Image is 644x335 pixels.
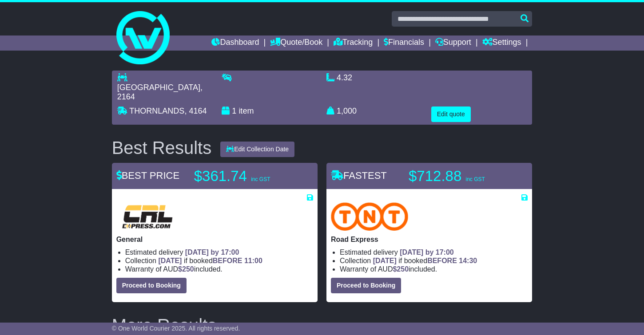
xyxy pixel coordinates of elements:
span: 14:30 [459,257,477,264]
span: 250 [182,265,194,273]
img: CRL: General [116,202,179,231]
button: Edit quote [431,106,471,122]
span: 1,000 [337,106,357,115]
p: $361.74 [194,167,305,185]
span: BEST PRICE [116,170,179,181]
button: Edit Collection Date [220,142,294,157]
span: $ [393,265,409,273]
span: inc GST [251,176,270,182]
a: Support [435,35,471,51]
span: 11:00 [244,257,262,264]
li: Estimated delivery [340,248,528,256]
span: THORNLANDS [129,106,184,115]
span: BEFORE [427,257,457,264]
span: BEFORE [213,257,242,264]
li: Collection [340,256,528,265]
a: Dashboard [211,35,259,51]
p: General [116,235,313,244]
span: if booked [373,257,477,264]
button: Proceed to Booking [116,278,187,293]
li: Collection [125,256,313,265]
span: [DATE] by 17:00 [400,248,454,256]
span: [DATE] [158,257,182,264]
span: , 4164 [184,106,207,115]
span: 250 [397,265,409,273]
span: , 2164 [117,83,203,102]
span: [DATE] by 17:00 [185,248,239,256]
a: Financials [384,35,424,51]
span: 4.32 [337,73,352,82]
h2: More Results [112,315,533,335]
a: Tracking [334,35,373,51]
button: Proceed to Booking [331,278,401,293]
li: Warranty of AUD included. [340,265,528,273]
img: TNT Domestic: Road Express [331,202,408,231]
span: © One World Courier 2025. All rights reserved. [112,325,240,332]
p: Road Express [331,235,528,244]
span: 1 [232,106,236,115]
a: Quote/Book [270,35,322,51]
span: item [239,106,254,115]
span: $ [178,265,194,273]
span: [DATE] [373,257,397,264]
span: [GEOGRAPHIC_DATA] [117,83,200,92]
span: if booked [158,257,262,264]
p: $712.88 [409,167,520,185]
li: Warranty of AUD included. [125,265,313,273]
li: Estimated delivery [125,248,313,256]
div: Best Results [107,138,216,158]
span: inc GST [465,176,485,182]
span: FASTEST [331,170,387,181]
a: Settings [482,35,521,51]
